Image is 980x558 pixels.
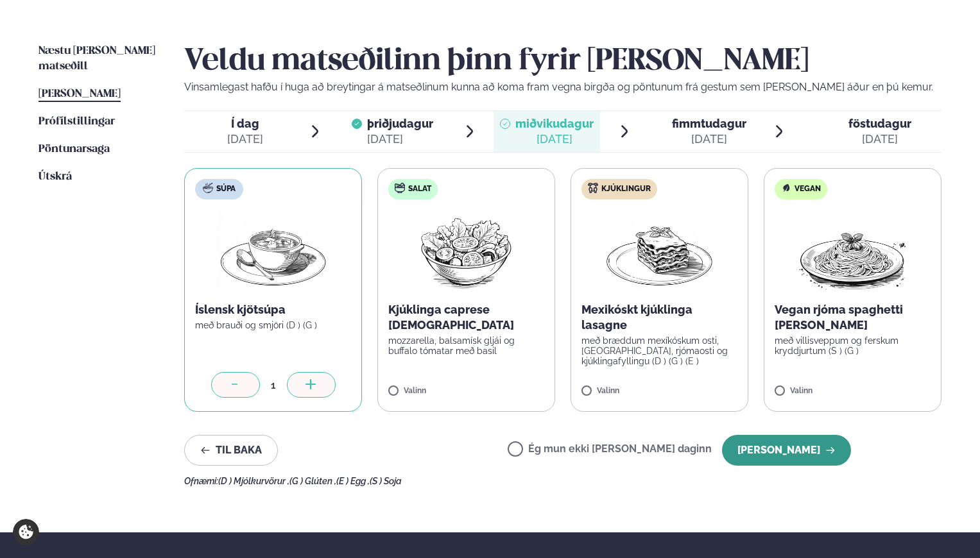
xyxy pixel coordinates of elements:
[601,184,651,194] span: Kjúklingur
[39,46,155,72] span: Næstu [PERSON_NAME] matseðill
[39,142,110,157] a: Pöntunarsaga
[588,183,598,193] img: chicken.svg
[409,210,523,292] img: Salad.png
[781,183,791,193] img: Vegan.svg
[603,210,716,292] img: Lasagna.png
[388,302,544,333] p: Kjúklinga caprese [DEMOGRAPHIC_DATA]
[848,131,911,147] div: [DATE]
[195,302,351,317] p: Íslensk kjötsúpa
[388,335,544,356] p: mozzarella, balsamísk gljái og buffalo tómatar með basil
[39,144,110,155] span: Pöntunarsaga
[13,519,39,545] a: Cookie settings
[184,44,941,80] h2: Veldu matseðilinn þinn fyrir [PERSON_NAME]
[848,117,911,130] span: föstudagur
[672,117,746,130] span: fimmtudagur
[184,80,941,95] p: Vinsamlegast hafðu í huga að breytingar á matseðlinum kunna að koma fram vegna birgða og pöntunum...
[39,169,72,185] a: Útskrá
[216,184,236,194] span: Súpa
[184,435,278,466] button: Til baka
[515,117,594,130] span: miðvikudagur
[195,320,351,330] p: með brauði og smjöri (D ) (G )
[39,171,72,182] span: Útskrá
[289,476,336,486] span: (G ) Glúten ,
[672,131,746,147] div: [DATE]
[39,87,121,102] a: [PERSON_NAME]
[408,184,431,194] span: Salat
[227,131,263,147] div: [DATE]
[795,184,821,194] span: Vegan
[260,378,287,393] div: 1
[217,210,330,292] img: Soup.png
[39,114,115,130] a: Prófílstillingar
[336,476,370,486] span: (E ) Egg ,
[39,116,115,127] span: Prófílstillingar
[581,302,737,333] p: Mexikóskt kjúklinga lasagne
[775,335,931,356] p: með villisveppum og ferskum kryddjurtum (S ) (G )
[775,302,931,333] p: Vegan rjóma spaghetti [PERSON_NAME]
[395,183,405,193] img: salad.svg
[581,335,737,366] p: með bræddum mexíkóskum osti, [GEOGRAPHIC_DATA], rjómaosti og kjúklingafyllingu (D ) (G ) (E )
[370,476,402,486] span: (S ) Soja
[367,117,433,130] span: þriðjudagur
[184,476,941,486] div: Ofnæmi:
[39,44,159,74] a: Næstu [PERSON_NAME] matseðill
[203,183,213,193] img: soup.svg
[367,131,433,147] div: [DATE]
[39,89,121,99] span: [PERSON_NAME]
[515,131,594,147] div: [DATE]
[218,476,289,486] span: (D ) Mjólkurvörur ,
[227,116,263,131] span: Í dag
[722,435,851,466] button: [PERSON_NAME]
[796,210,909,292] img: Spagetti.png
